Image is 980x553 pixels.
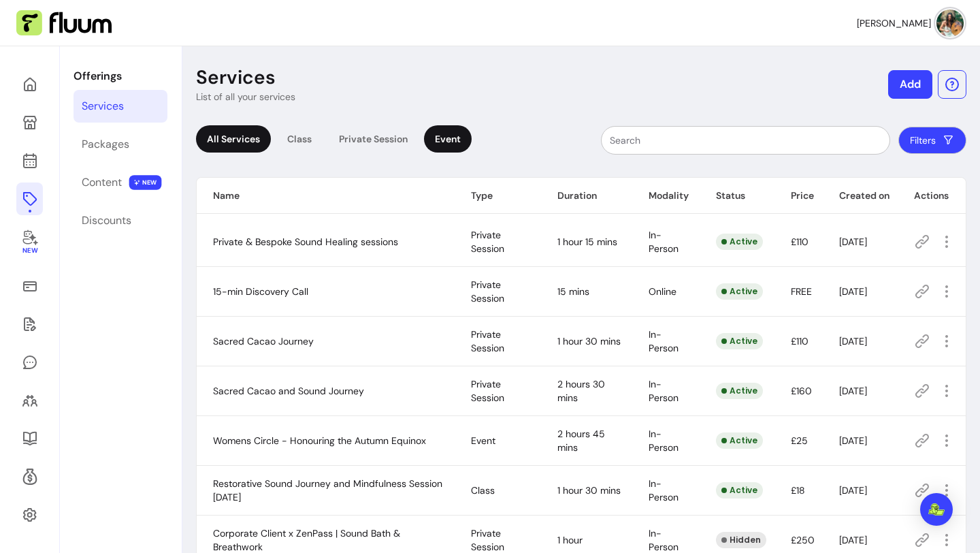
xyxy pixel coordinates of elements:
div: Active [716,333,763,349]
a: Home [16,68,43,101]
span: Private & Bespoke Sound Healing sessions [213,236,398,248]
span: Sacred Cacao and Sound Journey [213,385,364,397]
a: Offerings [16,183,43,215]
th: Modality [632,178,699,214]
span: Online [649,285,676,298]
span: In-Person [649,229,679,255]
div: Packages [82,136,129,153]
span: FREE [791,285,812,298]
span: £110 [791,335,808,347]
a: New [16,221,43,264]
a: Refer & Earn [16,460,43,493]
span: In-Person [649,527,679,553]
span: In-Person [649,378,679,404]
div: Discounts [82,212,131,229]
a: Clients [16,384,43,417]
a: Discounts [73,204,167,237]
span: Private Session [471,378,504,404]
th: Price [774,178,823,214]
div: Content [82,174,122,191]
th: Created on [823,178,898,214]
a: My Page [16,106,43,139]
span: NEW [129,175,162,190]
a: My Messages [16,346,43,379]
div: Active [716,482,763,499]
span: 2 hours 45 mins [557,428,605,454]
span: Event [471,434,495,447]
a: Waivers [16,308,43,341]
img: avatar [936,10,964,37]
div: Hidden [716,532,766,548]
div: Open Intercom Messenger [920,493,953,526]
span: [DATE] [839,434,867,447]
div: All Services [196,125,271,153]
button: Add [888,70,932,99]
a: Sales [16,270,43,302]
span: In-Person [649,477,679,503]
div: Class [276,125,323,153]
span: Private Session [471,328,504,354]
span: 1 hour 30 mins [557,335,621,347]
p: Offerings [73,68,167,84]
span: 15-min Discovery Call [213,285,308,298]
p: Services [196,65,276,90]
th: Duration [541,178,632,214]
span: [DATE] [839,484,867,496]
span: [DATE] [839,335,867,347]
a: Packages [73,128,167,161]
span: [DATE] [839,534,867,546]
a: Content NEW [73,166,167,199]
span: Corporate Client x ZenPass | Sound Bath & Breathwork [213,527,400,553]
span: Sacred Cacao Journey [213,335,314,347]
img: Fluum Logo [16,10,112,36]
div: Private Session [328,125,419,153]
div: Event [424,125,472,153]
a: Calendar [16,144,43,177]
span: 15 mins [557,285,589,298]
th: Actions [898,178,966,214]
span: [DATE] [839,285,867,298]
div: Active [716,432,763,449]
a: Resources [16,422,43,455]
span: [DATE] [839,385,867,397]
div: Active [716,234,763,250]
span: New [22,247,37,255]
span: 2 hours 30 mins [557,378,605,404]
span: 1 hour 30 mins [557,484,621,496]
span: £250 [791,534,815,546]
div: Active [716,383,763,399]
div: Active [716,283,763,300]
span: In-Person [649,428,679,454]
th: Type [455,178,541,214]
span: Class [471,484,495,496]
span: Private Session [471,279,504,304]
span: £160 [791,385,812,397]
span: Private Session [471,229,504,255]
input: Search [610,133,881,147]
span: Restorative Sound Journey and Mindfulness Session [DATE] [213,477,442,503]
span: Private Session [471,527,504,553]
button: avatar[PERSON_NAME] [857,10,964,37]
span: [DATE] [839,236,867,248]
button: Filters [898,127,966,154]
span: £110 [791,236,808,248]
div: Services [82,98,124,114]
a: Settings [16,499,43,531]
span: £18 [791,484,805,496]
p: List of all your services [196,90,295,104]
span: In-Person [649,328,679,354]
a: Services [73,90,167,123]
span: [PERSON_NAME] [857,16,931,30]
span: 1 hour [557,534,583,546]
span: 1 hour 15 mins [557,236,617,248]
span: £25 [791,434,808,447]
span: Womens Circle - Honouring the Autumn Equinox [213,434,426,447]
th: Status [700,178,774,214]
th: Name [197,178,455,214]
